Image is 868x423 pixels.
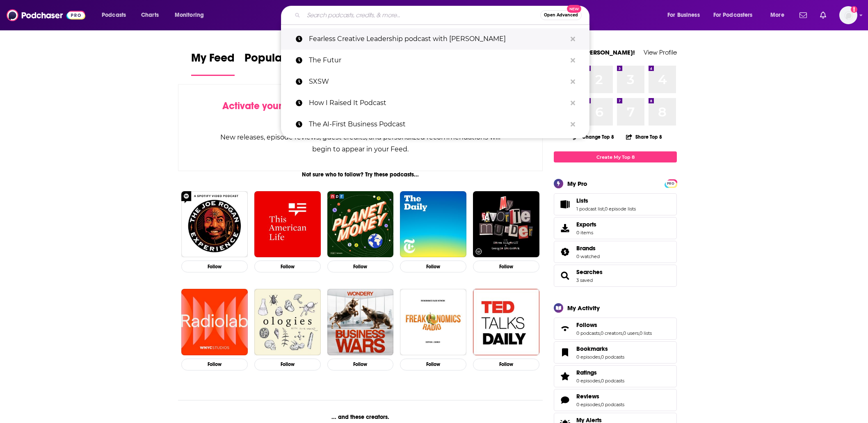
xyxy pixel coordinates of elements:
button: Follow [254,261,321,272]
a: 0 episode lists [605,206,636,212]
a: 3 saved [576,277,593,283]
span: Searches [554,265,677,287]
a: Exports [554,217,677,239]
img: Radiolab [181,289,248,355]
a: 0 users [623,330,639,336]
span: Reviews [576,393,599,400]
button: Follow [400,261,466,272]
a: Reviews [576,393,624,400]
span: Follows [554,318,677,340]
div: New releases, episode reviews, guest credits, and personalized recommendations will begin to appe... [219,131,501,155]
span: My Feed [191,51,235,70]
span: Brands [554,241,677,263]
a: Bookmarks [576,345,624,352]
button: Follow [181,359,248,370]
button: Open AdvancedNew [540,10,582,20]
button: Share Top 8 [626,129,662,145]
span: Lists [554,193,677,215]
a: 0 podcasts [601,354,624,360]
a: 0 podcasts [601,402,624,407]
span: PRO [666,181,676,187]
a: Lists [576,197,636,204]
span: , [600,354,601,360]
a: View Profile [644,48,677,56]
span: , [622,330,623,336]
a: Bookmarks [557,347,573,358]
img: Planet Money [327,191,394,258]
a: The AI-First Business Podcast [281,114,589,135]
span: Lists [576,197,588,204]
span: Charts [141,9,159,21]
span: Bookmarks [576,345,608,352]
span: New [567,5,582,13]
img: My Favorite Murder with Karen Kilgariff and Georgia Hardstark [473,191,539,258]
img: User Profile [839,6,857,24]
button: open menu [662,9,710,22]
span: Activate your Feed [222,100,306,112]
svg: Add a profile image [851,6,857,13]
button: Show profile menu [839,6,857,24]
button: Follow [473,359,539,370]
a: How I Raised It Podcast [281,92,589,114]
div: My Activity [567,304,600,312]
p: The AI-First Business Podcast [309,114,566,135]
img: Business Wars [327,289,394,355]
span: Bookmarks [554,341,677,364]
p: How I Raised It Podcast [309,92,566,114]
span: , [639,330,640,336]
span: Brands [576,245,596,252]
span: For Podcasters [713,9,753,21]
button: Follow [327,359,394,370]
button: open menu [96,9,137,22]
span: Monitoring [175,9,204,21]
a: Brands [576,245,600,252]
span: Exports [576,221,596,228]
a: 0 episodes [576,378,600,384]
img: Ologies with Alie Ward [254,289,321,355]
div: by following Podcasts, Creators, Lists, and other Users! [219,100,501,124]
img: The Joe Rogan Experience [181,191,248,258]
span: Popular Feed [244,51,314,70]
span: Podcasts [102,9,126,21]
span: Open Advanced [544,13,578,17]
a: Searches [576,268,603,276]
a: SXSW [281,71,589,92]
span: Ratings [554,365,677,387]
a: 0 episodes [576,354,600,360]
span: , [604,206,605,212]
span: , [600,402,601,407]
a: 0 episodes [576,402,600,407]
a: Ratings [557,370,573,382]
a: Charts [136,9,164,22]
a: 1 podcast list [576,206,604,212]
a: Fearless Creative Leadership podcast with [PERSON_NAME] [281,28,589,50]
div: My Pro [567,180,587,187]
button: Follow [327,261,394,272]
button: Change Top 8 [568,132,619,142]
a: 0 lists [640,330,652,336]
button: open menu [169,9,215,22]
div: Search podcasts, credits, & more... [289,6,597,25]
a: Show notifications dropdown [796,8,810,22]
p: SXSW [309,71,566,92]
a: Ratings [576,369,624,376]
img: This American Life [254,191,321,258]
p: The Futur [309,50,566,71]
span: Reviews [554,389,677,411]
a: Follows [576,321,652,329]
a: My Feed [191,51,235,76]
a: Freakonomics Radio [400,289,466,355]
img: TED Talks Daily [473,289,539,355]
a: 0 creators [601,330,622,336]
div: ... and these creators. [178,414,543,421]
input: Search podcasts, credits, & more... [304,9,540,22]
img: The Daily [400,191,466,258]
img: Podchaser - Follow, Share and Rate Podcasts [7,7,85,23]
